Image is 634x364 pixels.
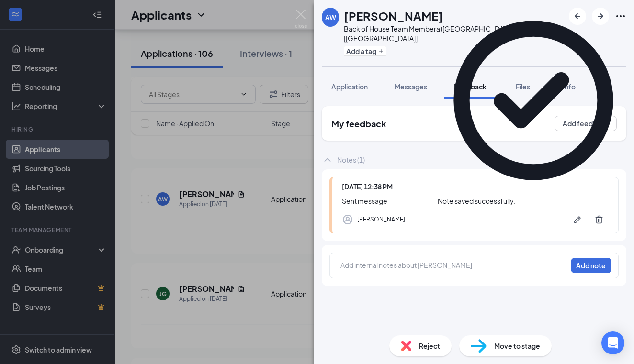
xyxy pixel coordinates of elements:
div: AW [325,12,336,22]
svg: Trash [594,215,604,224]
div: Note saved successfully. [438,196,515,206]
svg: Profile [342,214,353,225]
div: Open Intercom Messenger [601,331,624,354]
button: Pen [568,210,587,229]
button: Trash [589,210,609,229]
span: Application [331,82,368,91]
h2: My feedback [331,118,386,130]
svg: CheckmarkCircle [438,5,629,196]
div: [PERSON_NAME] [357,215,405,224]
span: Reject [419,341,440,351]
span: Move to stage [494,341,540,351]
svg: ChevronUp [322,154,333,165]
span: Messages [395,82,427,91]
div: Notes (1) [337,155,365,165]
button: PlusAdd a tag [344,46,386,56]
span: [DATE] 12:38 PM [342,182,393,191]
button: Add note [571,258,611,273]
h1: [PERSON_NAME] [344,8,443,24]
svg: Pen [573,215,582,224]
svg: Plus [378,48,384,54]
div: Back of House Team Member at [GEOGRAPHIC_DATA] [[GEOGRAPHIC_DATA]] [344,24,564,43]
div: Sent message [342,196,609,206]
